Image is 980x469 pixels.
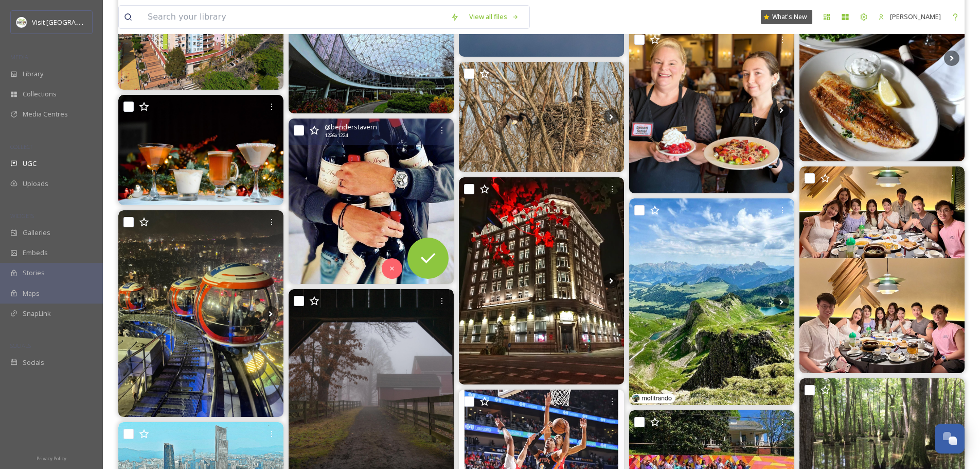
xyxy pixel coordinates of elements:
a: What's New [761,10,812,24]
span: Media Centres [23,109,68,119]
span: SOCIALS [10,342,31,349]
img: Après avoir atteint le beau Lac Lioson, on évolue dans un superbe cadre pour monter au sommet du ... [629,198,794,405]
img: Jim jgsweany and I had a great morning catching up and watching the Eagles. ➡️Swipe to see all 7 ... [459,62,624,172]
span: MEDIA [10,53,28,61]
img: #guangzhou #canton [799,166,965,373]
img: download.jpeg [16,17,27,27]
span: Embeds [23,248,48,258]
span: UGC [23,159,37,169]
img: Cose che puoi fare a Guangzhou: salire sulla torre alta 600 metri, salire su queste bolle di vetr... [118,210,283,417]
span: WIDGETS [10,212,34,220]
span: Privacy Policy [37,455,66,462]
a: Privacy Policy [37,451,66,464]
span: Galleries [23,228,50,238]
a: [PERSON_NAME] [873,7,946,27]
img: Did someone say it’s the weekend 🍷 [289,119,454,283]
span: 1226 x 1224 [325,132,348,139]
span: Stories [23,268,45,278]
span: SnapLink [23,309,51,319]
span: Collections [23,89,57,99]
span: COLLECT [10,143,32,150]
span: Maps [23,289,40,298]
img: 🍓 Summer Salad 🍓Fresh Strawberry Pie 🍓 Strawberry Delight 🍓 Our strawberry menu items are back an... [629,28,794,193]
span: Socials [23,358,44,367]
span: Library [23,69,43,79]
span: Uploads [23,179,48,189]
a: View all files [464,7,524,27]
span: @ benderstavern [325,122,377,132]
input: Search your library [142,6,446,28]
span: [PERSON_NAME] [890,12,941,21]
button: Open Chat [935,424,965,454]
img: Edificio Banco Pastor...A.coruña. O rascacielos mais grande de España,desde que se construe ,no 1... [459,177,624,384]
img: Hello December! Bring on the holiday cheer! 🥃🍸🍷🎄 [118,95,283,205]
span: Visit [GEOGRAPHIC_DATA] [32,17,112,27]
